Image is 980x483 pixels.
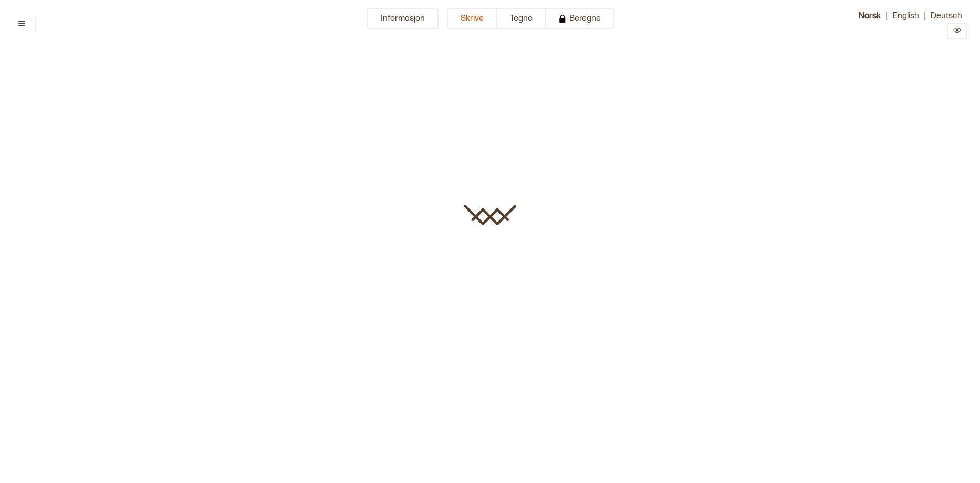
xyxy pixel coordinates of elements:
button: English [888,8,924,23]
button: Preview [947,23,967,39]
button: Norsk [853,8,886,23]
a: Skrive [447,8,497,39]
div: | | [836,8,967,39]
a: Beregne [546,8,614,39]
svg: Preview [953,26,961,34]
button: Beregne [546,8,614,29]
button: Deutsch [925,8,967,23]
button: Informasjon [367,8,439,29]
a: Preview [947,27,967,37]
button: Skrive [447,8,497,29]
button: Tegne [497,8,546,29]
a: Tegne [497,8,546,39]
